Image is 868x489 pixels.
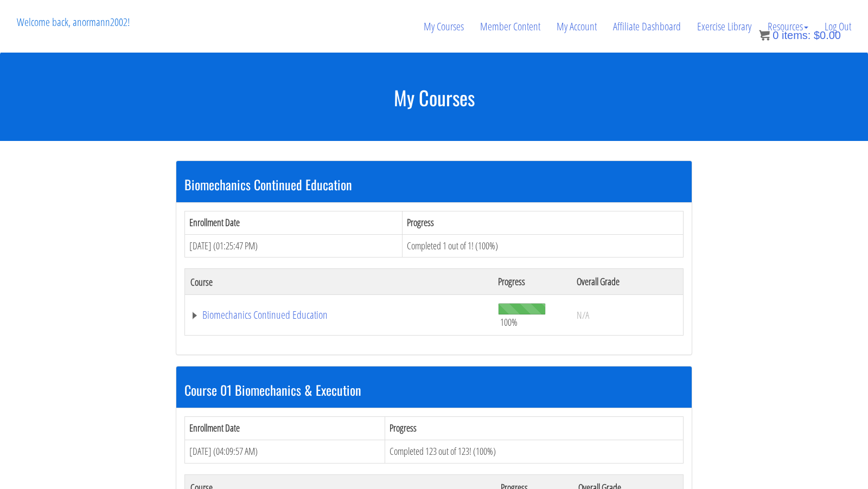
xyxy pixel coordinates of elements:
a: Resources [759,1,816,53]
th: Progress [385,417,684,440]
td: Completed 1 out of 1! (100%) [402,234,683,258]
td: N/A [571,295,683,336]
a: Member Content [472,1,548,53]
span: 0 [773,29,778,41]
td: Completed 123 out of 123! (100%) [385,440,684,463]
th: Enrollment Date [185,417,385,440]
h3: Course 01 Biomechanics & Execution [184,383,684,397]
th: Course [185,269,493,295]
a: Log Out [816,1,859,53]
span: items: [782,29,810,41]
a: Biomechanics Continued Education [190,310,487,320]
h3: Biomechanics Continued Education [184,177,684,191]
img: icon11.png [759,30,770,41]
td: [DATE] (01:25:47 PM) [185,234,403,258]
a: 0 items: $0.00 [759,29,841,41]
a: My Courses [416,1,472,53]
a: My Account [548,1,605,53]
span: 100% [500,316,518,328]
bdi: 0.00 [814,29,841,41]
span: $ [814,29,820,41]
td: [DATE] (04:09:57 AM) [185,440,385,463]
a: Exercise Library [689,1,759,53]
th: Enrollment Date [185,211,403,234]
th: Progress [493,269,571,295]
a: Affiliate Dashboard [605,1,689,53]
th: Progress [402,211,683,234]
p: Welcome back, anormann2002! [9,1,138,44]
th: Overall Grade [571,269,683,295]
